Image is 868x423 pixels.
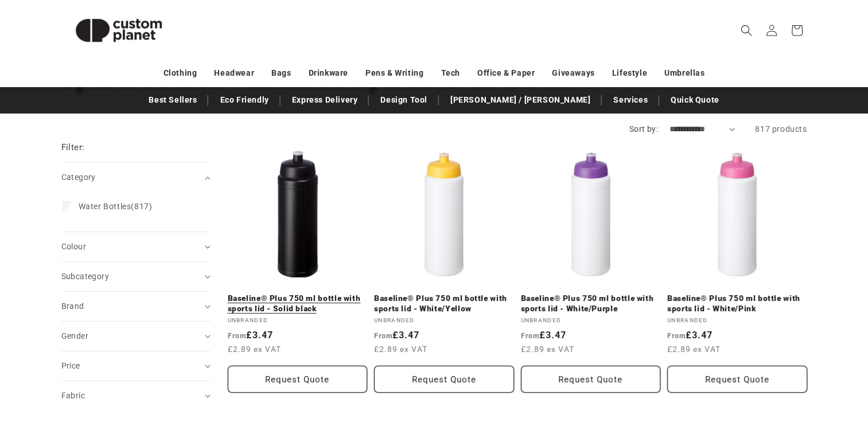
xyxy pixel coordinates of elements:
summary: Fabric (0 selected) [61,381,211,410]
summary: Brand (0 selected) [61,292,211,321]
a: Pens & Writing [365,63,423,83]
a: Clothing [164,63,197,83]
img: Custom Planet [61,5,176,56]
a: Tech [441,63,460,83]
span: Price [61,361,80,370]
a: Umbrellas [664,63,704,83]
a: Design Tool [375,90,433,110]
a: Bags [271,63,291,83]
span: Category [61,173,96,182]
a: Giveaways [552,63,594,83]
a: Baseline® Plus 750 ml bottle with sports lid - White/Purple [521,293,661,314]
button: Request Quote [667,366,807,393]
iframe: Chat Widget [676,299,868,423]
a: Drinkware [309,63,348,83]
a: Baseline® Plus 750 ml bottle with sports lid - White/Yellow [374,293,514,314]
summary: Gender (0 selected) [61,322,211,351]
a: Express Delivery [286,90,364,110]
a: Lifestyle [612,63,647,83]
span: Subcategory [61,272,109,281]
a: Office & Paper [477,63,535,83]
a: Best Sellers [143,90,203,110]
a: [PERSON_NAME] / [PERSON_NAME] [445,90,596,110]
span: Fabric [61,391,85,400]
span: Water Bottles [79,202,131,211]
span: Gender [61,331,88,340]
a: Baseline® Plus 750 ml bottle with sports lid - Solid black [228,293,368,314]
span: Brand [61,301,84,311]
summary: Category (0 selected) [61,163,211,192]
summary: Subcategory (0 selected) [61,262,211,291]
a: Eco Friendly [214,90,274,110]
button: Request Quote [374,366,514,393]
a: Baseline® Plus 750 ml bottle with sports lid - White/Pink [667,293,807,314]
a: Services [608,90,653,110]
button: Request Quote [228,366,368,393]
span: 817 products [755,124,807,134]
h2: Filter: [61,141,85,154]
summary: Colour (0 selected) [61,232,211,261]
button: Request Quote [521,366,661,393]
summary: Search [734,18,759,43]
span: (817) [79,201,153,211]
span: Colour [61,242,86,251]
summary: Price [61,351,211,381]
a: Quick Quote [665,90,725,110]
a: Headwear [214,63,254,83]
label: Sort by: [629,124,658,134]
